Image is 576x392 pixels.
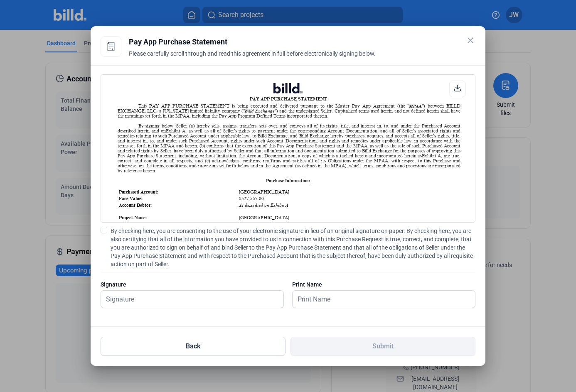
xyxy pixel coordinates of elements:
[118,215,238,220] td: Project Name:
[101,280,284,289] div: Signature
[250,96,327,101] b: PAY APP PURCHASE STATEMENT
[239,203,288,208] i: As described on Exhibit A
[465,35,475,45] mat-icon: close
[101,337,286,356] button: Back
[101,291,274,308] input: Signature
[239,222,288,227] i: As described on Exhibit A
[239,215,460,220] td: [GEOGRAPHIC_DATA]
[292,280,475,289] div: Print Name
[409,103,422,108] i: MPAA
[245,108,275,113] i: Billd Exchange
[118,103,460,118] div: This PAY APP PURCHASE STATEMENT is being executed and delivered pursuant to the Master Pay App Ag...
[293,291,466,308] input: Print Name
[118,189,238,195] td: Purchased Account:
[239,196,460,201] td: $527,557.80
[118,221,238,227] td: Project Address:
[239,189,460,195] td: [GEOGRAPHIC_DATA]
[129,49,475,68] div: Please carefully scroll through and read this agreement in full before electronically signing below.
[118,123,460,173] div: By signing below: Seller (a) hereby sells, assigns, transfers, sets over, and conveys all of its ...
[290,337,475,356] button: Submit
[129,36,475,48] div: Pay App Purchase Statement
[266,178,310,183] u: Purchase Information:
[118,196,238,201] td: Face Value:
[118,202,238,208] td: Account Debtor:
[111,227,475,268] span: By checking here, you are consenting to the use of your electronic signature in lieu of an origin...
[166,128,185,133] u: Exhibit A
[422,153,441,158] u: Exhibit A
